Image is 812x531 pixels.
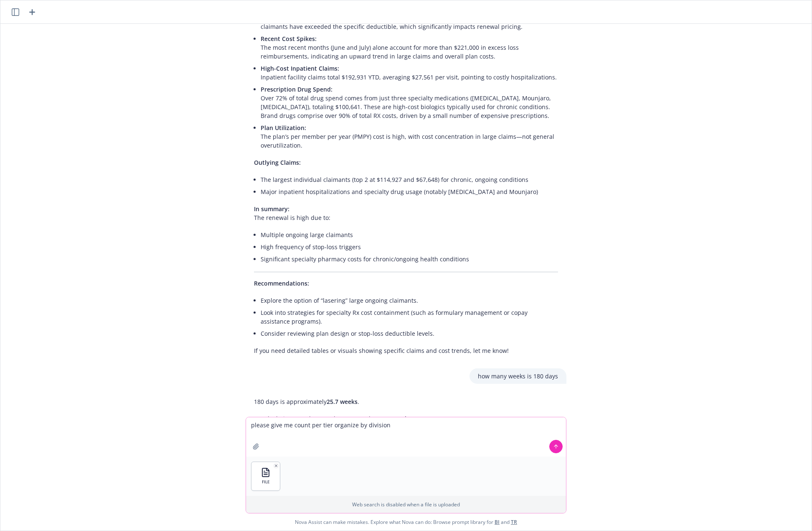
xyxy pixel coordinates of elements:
[261,123,558,150] p: The plan’s per member per year (PMPY) cost is high, with cost concentration in large claims—not g...
[4,513,808,531] span: Nova Assist can make mistakes. Explore what Nova can do: Browse prompt library for and
[261,35,317,43] span: Recent Cost Spikes:
[261,186,558,198] li: Major inpatient hospitalizations and specialty drug usage (notably [MEDICAL_DATA] and Mounjaro)
[262,479,270,485] span: FILE
[261,229,558,241] li: Multiple ongoing large claimants
[254,279,309,287] span: Recommendations:
[261,124,306,132] span: Plan Utilization:
[261,327,558,340] li: Consider reviewing plan design or stop-loss deductible levels.
[246,417,566,457] textarea: please give me count per tier organize by division
[495,518,500,526] a: BI
[254,204,558,222] p: The renewal is high due to:
[251,462,280,490] button: FILE
[261,64,558,82] p: Inpatient facility claims total $192,931 YTD, averaging $27,561 per visit, pointing to costly hos...
[261,294,558,306] li: Explore the option of “lasering” large ongoing claimants.
[261,34,558,61] p: The most recent months (June and July) alone account for more than $221,000 in excess loss reimbu...
[254,397,411,406] p: 180 days is approximately .
[327,398,358,406] span: 25.7 weeks
[511,518,517,526] a: TR
[261,85,332,93] span: Prescription Drug Spend:
[478,372,558,380] p: how many weeks is 180 days
[254,346,558,355] p: If you need detailed tables or visuals showing specific claims and cost trends, let me know!
[254,205,289,213] span: In summary:
[261,306,558,327] li: Look into strategies for specialty Rx cost containment (such as formulary management or copay ass...
[261,174,558,186] li: The largest individual claimants (top 2 at $114,927 and $67,648) for chronic, ongoing conditions
[261,64,339,72] span: High-Cost Inpatient Claims:
[261,241,558,253] li: High frequency of stop-loss triggers
[261,413,411,425] li: Calculation: 180 days ÷ 7 days per week =
[254,158,301,166] span: Outlying Claims:
[261,253,558,265] li: Significant specialty pharmacy costs for chronic/ongoing health conditions
[377,415,411,423] span: 25.71 weeks
[261,85,558,120] p: Over 72% of total drug spend comes from just three specialty medications ([MEDICAL_DATA], Mounjar...
[251,501,561,508] p: Web search is disabled when a file is uploaded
